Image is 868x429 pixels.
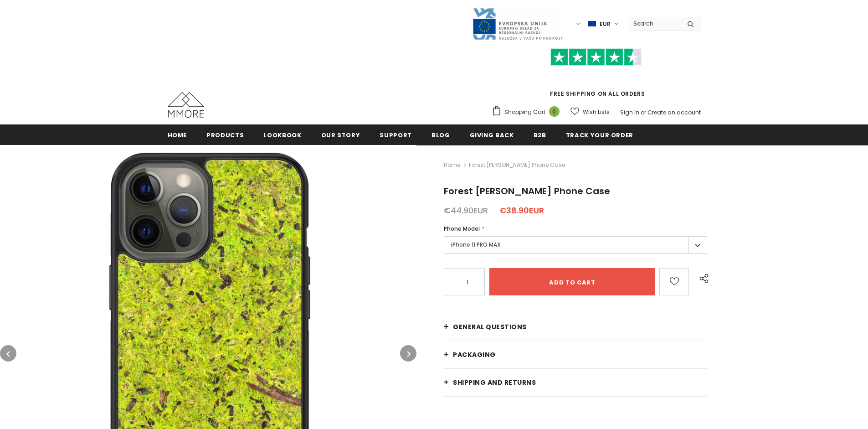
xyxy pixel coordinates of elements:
a: Shopping Cart 0 [492,105,564,119]
span: Home [168,131,187,140]
span: €44.90EUR [444,205,488,216]
span: €38.90EUR [499,205,544,216]
span: PACKAGING [453,350,496,359]
span: Forest [PERSON_NAME] Phone Case [469,160,565,171]
span: Track your order [566,131,633,140]
input: Add to cart [489,268,655,295]
a: Products [206,124,244,145]
span: Shipping and returns [453,378,536,387]
span: General Questions [453,322,527,331]
span: Lookbook [263,131,301,140]
img: MMORE Cases [168,92,204,118]
a: Wish Lists [570,104,610,120]
span: 0 [549,106,560,117]
img: Javni Razpis [472,7,563,41]
a: Home [168,124,187,145]
span: B2B [534,131,546,140]
span: Giving back [470,131,514,140]
a: Shipping and returns [444,369,707,396]
a: Javni Razpis [472,20,563,27]
span: Products [206,131,244,140]
span: EUR [600,20,611,29]
span: Our Story [321,131,360,140]
input: Search Site [628,17,680,30]
a: Home [444,160,460,171]
span: or [641,109,646,116]
span: Forest [PERSON_NAME] Phone Case [444,185,610,197]
a: Lookbook [263,124,301,145]
a: General Questions [444,313,707,341]
a: Our Story [321,124,360,145]
span: Shopping Cart [504,108,545,117]
span: Blog [431,131,450,140]
a: support [380,124,412,145]
a: Create an account [647,109,701,116]
a: B2B [534,124,546,145]
a: Giving back [470,124,514,145]
a: PACKAGING [444,341,707,368]
iframe: Customer reviews powered by Trustpilot [492,66,701,89]
span: support [380,131,412,140]
span: Phone Model [444,225,480,233]
span: FREE SHIPPING ON ALL ORDERS [492,52,701,98]
span: Wish Lists [583,108,610,117]
label: iPhone 11 PRO MAX [444,236,707,254]
a: Sign In [620,109,639,116]
a: Blog [431,124,450,145]
a: Track your order [566,124,633,145]
img: Trust Pilot Stars [550,48,642,66]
